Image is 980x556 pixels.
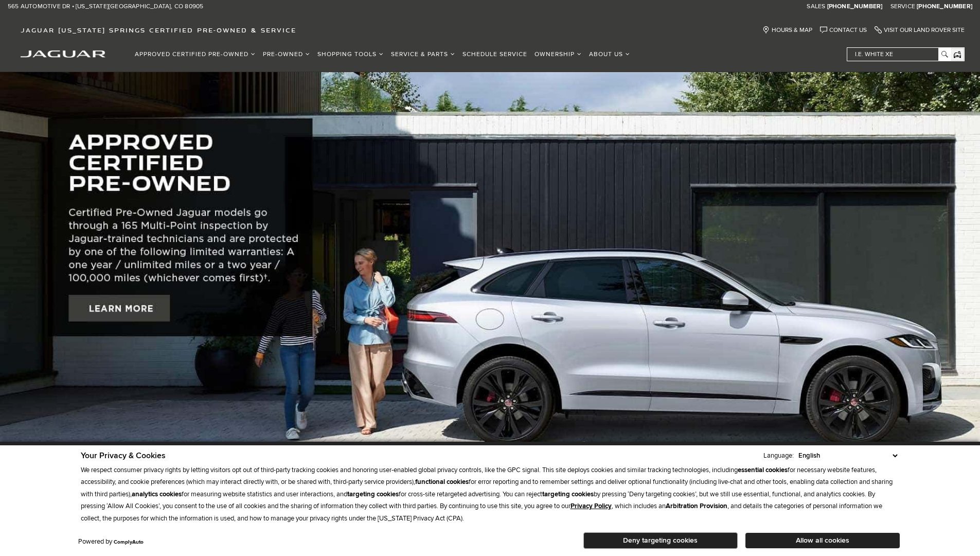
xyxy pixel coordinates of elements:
span: Service [890,3,915,10]
a: Jaguar [US_STATE] Springs Certified Pre-Owned & Service [15,26,301,34]
a: ComplyAuto [114,539,144,545]
a: jaguar [21,49,105,58]
strong: targeting cookies [542,490,594,498]
a: Privacy Policy [571,502,612,510]
strong: Arbitration Provision [666,502,727,510]
a: Service & Parts [387,45,459,63]
p: We respect consumer privacy rights by letting visitors opt out of third-party tracking cookies an... [81,464,900,525]
strong: analytics cookies [132,490,182,498]
strong: functional cookies [415,478,469,486]
span: Sales [807,3,825,10]
a: Approved Certified Pre-Owned [131,45,259,63]
div: Powered by [78,538,144,545]
a: Pre-Owned [259,45,314,63]
span: Your Privacy & Cookies [81,450,166,461]
button: Deny targeting cookies [583,532,738,549]
button: Allow all cookies [745,533,900,548]
span: Jaguar [US_STATE] Springs Certified Pre-Owned & Service [21,26,296,34]
select: Language Select [796,450,900,461]
a: Contact Us [820,26,867,34]
div: Language: [763,453,794,459]
strong: targeting cookies [347,490,399,498]
img: Jaguar [21,50,105,58]
a: Shopping Tools [314,45,387,63]
input: i.e. White XE [847,48,950,61]
nav: Main Navigation [131,45,634,63]
a: About Us [585,45,634,63]
strong: essential cookies [738,466,788,474]
a: Ownership [531,45,585,63]
a: Schedule Service [459,45,531,63]
a: Visit Our Land Rover Site [875,26,965,34]
a: Hours & Map [762,26,812,34]
a: 565 Automotive Dr • [US_STATE][GEOGRAPHIC_DATA], CO 80905 [8,3,203,11]
a: [PHONE_NUMBER] [827,3,883,11]
a: [PHONE_NUMBER] [917,3,972,11]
